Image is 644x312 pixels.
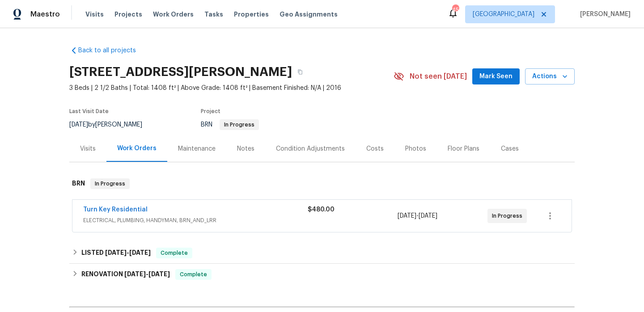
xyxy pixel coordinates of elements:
span: - [398,211,437,220]
span: Not seen [DATE] [410,72,467,81]
a: Turn Key Residential [83,207,148,213]
a: Back to all projects [69,46,155,55]
span: [GEOGRAPHIC_DATA] [473,10,534,19]
span: Tasks [204,11,223,17]
div: 45 [452,5,458,14]
span: Geo Assignments [280,10,338,19]
h6: LISTED [81,248,151,258]
div: Work Orders [117,144,157,153]
span: In Progress [220,122,258,127]
span: [DATE] [148,271,170,277]
h6: RENOVATION [81,269,170,280]
div: Visits [80,144,96,153]
div: Costs [366,144,384,153]
div: Notes [237,144,254,153]
div: Condition Adjustments [276,144,345,153]
span: In Progress [91,179,129,188]
div: by [PERSON_NAME] [69,119,153,130]
button: Copy Address [292,64,308,80]
span: Mark Seen [479,71,513,82]
span: Complete [176,270,211,279]
span: Project [201,109,220,114]
span: [DATE] [69,122,88,128]
h2: [STREET_ADDRESS][PERSON_NAME] [69,67,292,76]
span: $480.00 [308,207,335,213]
div: Photos [405,144,426,153]
div: LISTED [DATE]-[DATE]Complete [69,242,575,264]
div: RENOVATION [DATE]-[DATE]Complete [69,264,575,285]
div: Floor Plans [448,144,479,153]
span: [DATE] [398,213,416,219]
div: BRN In Progress [69,169,575,198]
button: Actions [525,68,575,85]
span: In Progress [492,211,526,220]
span: - [105,249,151,256]
span: Last Visit Date [69,109,109,114]
h6: BRN [72,178,85,189]
div: Maintenance [178,144,216,153]
span: [DATE] [129,249,151,256]
span: [DATE] [124,271,146,277]
span: Projects [114,10,142,19]
span: 3 Beds | 2 1/2 Baths | Total: 1408 ft² | Above Grade: 1408 ft² | Basement Finished: N/A | 2016 [69,84,394,93]
span: Visits [85,10,104,19]
span: Properties [234,10,269,19]
span: [PERSON_NAME] [576,10,631,19]
span: Maestro [30,10,60,19]
button: Mark Seen [472,68,520,85]
span: [DATE] [419,213,437,219]
span: Work Orders [153,10,194,19]
span: ELECTRICAL, PLUMBING, HANDYMAN, BRN_AND_LRR [83,216,308,225]
div: Cases [501,144,519,153]
span: Actions [532,71,568,82]
span: [DATE] [105,249,127,256]
span: - [124,271,170,277]
span: BRN [201,122,259,128]
span: Complete [157,249,191,257]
